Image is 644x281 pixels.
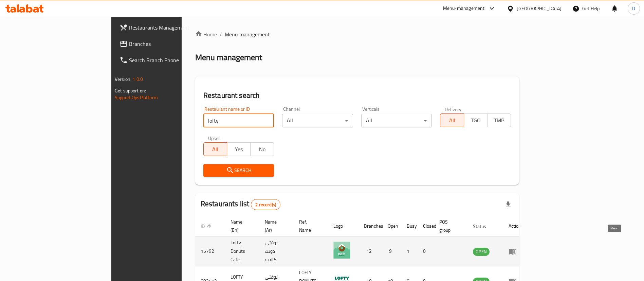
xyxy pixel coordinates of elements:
[443,116,461,125] span: All
[299,218,320,234] span: Ref. Name
[632,5,635,12] span: D
[443,4,485,13] div: Menu-management
[208,136,221,140] label: Upsell
[358,236,382,266] td: 12
[259,236,294,266] td: لوفتي دونت كافيه
[195,52,262,63] h2: Menu management
[517,5,562,12] div: [GEOGRAPHIC_DATA]
[473,248,490,256] span: OPEN
[333,242,350,259] img: Lofty Donuts Cafe
[225,30,270,38] span: Menu management
[231,218,251,234] span: Name (En)
[132,75,143,84] span: 1.0.0
[265,218,286,234] span: Name (Ar)
[201,222,214,230] span: ID
[227,142,251,156] button: Yes
[225,236,259,266] td: Lofty Donuts Cafe
[401,236,418,266] td: 1
[445,107,462,111] label: Delivery
[114,36,219,52] a: Branches
[490,116,508,125] span: TMP
[282,114,353,127] div: All
[129,23,214,32] span: Restaurants Management
[358,216,382,236] th: Branches
[382,216,401,236] th: Open
[203,164,274,177] button: Search
[382,236,401,266] td: 9
[418,236,434,266] td: 0
[473,248,490,256] div: OPEN
[230,144,248,154] span: Yes
[114,19,219,36] a: Restaurants Management
[220,30,222,38] li: /
[114,52,219,68] a: Search Branch Phone
[439,218,459,234] span: POS group
[464,113,487,127] button: TGO
[115,75,131,84] span: Version:
[440,113,464,127] button: All
[195,30,519,38] nav: breadcrumb
[487,113,511,127] button: TMP
[253,144,271,154] span: No
[361,114,432,127] div: All
[251,199,280,210] div: Total records count
[473,222,495,230] span: Status
[328,216,358,236] th: Logo
[203,90,511,101] h2: Restaurant search
[115,86,146,95] span: Get support on:
[201,199,280,210] h2: Restaurants list
[500,196,516,213] div: Export file
[250,142,274,156] button: No
[115,93,158,102] a: Support.OpsPlatform
[203,114,274,127] input: Search for restaurant name or ID..
[129,56,214,64] span: Search Branch Phone
[206,144,224,154] span: All
[251,201,280,208] span: 2 record(s)
[129,40,214,48] span: Branches
[209,166,269,175] span: Search
[467,116,485,125] span: TGO
[203,142,227,156] button: All
[418,216,434,236] th: Closed
[401,216,418,236] th: Busy
[503,216,527,236] th: Action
